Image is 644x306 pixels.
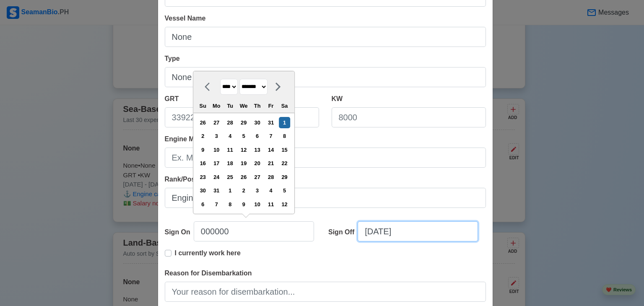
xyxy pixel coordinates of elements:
[265,185,277,196] div: Choose Friday, February 4th, 2000
[211,117,222,128] div: Choose Monday, December 27th, 1999
[252,100,263,112] div: Th
[211,199,222,210] div: Choose Monday, February 7th, 2000
[252,144,263,156] div: Choose Thursday, January 13th, 2000
[238,144,249,156] div: Choose Wednesday, January 12th, 2000
[265,117,277,128] div: Choose Friday, December 31st, 1999
[165,67,486,87] input: Bulk, Container, etc.
[265,199,277,210] div: Choose Friday, February 11th, 2000
[165,270,252,277] span: Reason for Disembarkation
[197,158,208,169] div: Choose Sunday, January 16th, 2000
[279,117,290,128] div: Choose Saturday, January 1st, 2000
[224,199,236,210] div: Choose Tuesday, February 8th, 2000
[197,171,208,183] div: Choose Sunday, January 23rd, 2000
[197,100,208,112] div: Su
[224,144,236,156] div: Choose Tuesday, January 11th, 2000
[224,158,236,169] div: Choose Tuesday, January 18th, 2000
[279,199,290,210] div: Choose Saturday, February 12th, 2000
[211,185,222,196] div: Choose Monday, January 31st, 2000
[265,171,277,183] div: Choose Friday, January 28th, 2000
[224,171,236,183] div: Choose Tuesday, January 25th, 2000
[238,185,249,196] div: Choose Wednesday, February 2nd, 2000
[279,185,290,196] div: Choose Saturday, February 5th, 2000
[175,248,241,258] p: I currently work here
[265,100,277,112] div: Fr
[265,144,277,156] div: Choose Friday, January 14th, 2000
[238,100,249,112] div: We
[211,171,222,183] div: Choose Monday, January 24th, 2000
[197,130,208,142] div: Choose Sunday, January 2nd, 2000
[196,116,291,211] div: month 2000-01
[211,100,222,112] div: Mo
[279,144,290,156] div: Choose Saturday, January 15th, 2000
[165,227,194,237] div: Sign On
[197,199,208,210] div: Choose Sunday, February 6th, 2000
[279,100,290,112] div: Sa
[211,144,222,156] div: Choose Monday, January 10th, 2000
[332,95,343,102] span: KW
[165,15,206,22] span: Vessel Name
[252,117,263,128] div: Choose Thursday, December 30th, 1999
[328,227,358,237] div: Sign Off
[165,107,319,127] input: 33922
[252,158,263,169] div: Choose Thursday, January 20th, 2000
[224,130,236,142] div: Choose Tuesday, January 4th, 2000
[265,158,277,169] div: Choose Friday, January 21st, 2000
[211,158,222,169] div: Choose Monday, January 17th, 2000
[265,130,277,142] div: Choose Friday, January 7th, 2000
[238,130,249,142] div: Choose Wednesday, January 5th, 2000
[238,158,249,169] div: Choose Wednesday, January 19th, 2000
[238,171,249,183] div: Choose Wednesday, January 26th, 2000
[165,55,180,62] span: Type
[211,130,222,142] div: Choose Monday, January 3rd, 2000
[252,130,263,142] div: Choose Thursday, January 6th, 2000
[197,185,208,196] div: Choose Sunday, January 30th, 2000
[197,144,208,156] div: Choose Sunday, January 9th, 2000
[252,185,263,196] div: Choose Thursday, February 3rd, 2000
[238,199,249,210] div: Choose Wednesday, February 9th, 2000
[224,185,236,196] div: Choose Tuesday, February 1st, 2000
[238,117,249,128] div: Choose Wednesday, December 29th, 1999
[279,130,290,142] div: Choose Saturday, January 8th, 2000
[224,100,236,112] div: Tu
[165,148,486,168] input: Ex. Man B&W MC
[279,171,290,183] div: Choose Saturday, January 29th, 2000
[279,158,290,169] div: Choose Saturday, January 22nd, 2000
[165,27,486,47] input: Ex: Dolce Vita
[224,117,236,128] div: Choose Tuesday, December 28th, 1999
[165,95,179,102] span: GRT
[332,107,486,127] input: 8000
[197,117,208,128] div: Choose Sunday, December 26th, 1999
[165,188,486,208] input: Ex: Third Officer or 3/OFF
[252,199,263,210] div: Choose Thursday, February 10th, 2000
[252,171,263,183] div: Choose Thursday, January 27th, 2000
[165,176,210,183] span: Rank/Position
[165,135,227,143] span: Engine Make/Model
[165,282,486,302] input: Your reason for disembarkation...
